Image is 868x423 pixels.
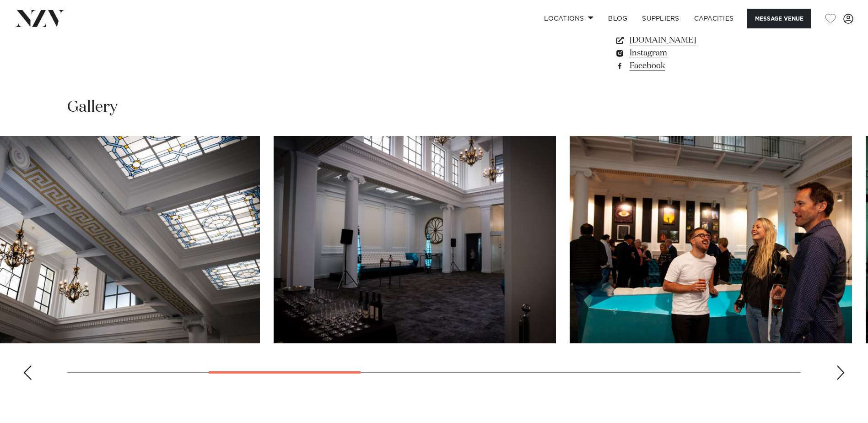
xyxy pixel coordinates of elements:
a: Locations [537,9,601,28]
a: Capacities [687,9,741,28]
img: nzv-logo.png [15,10,65,27]
swiper-slide: 4 / 12 [274,136,556,343]
a: Facebook [615,60,764,72]
button: Message Venue [747,9,811,28]
a: SUPPLIERS [635,9,686,28]
swiper-slide: 5 / 12 [570,136,852,343]
a: Instagram [615,47,764,60]
a: [DOMAIN_NAME] [615,34,764,47]
a: BLOG [601,9,635,28]
h2: Gallery [67,97,118,118]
